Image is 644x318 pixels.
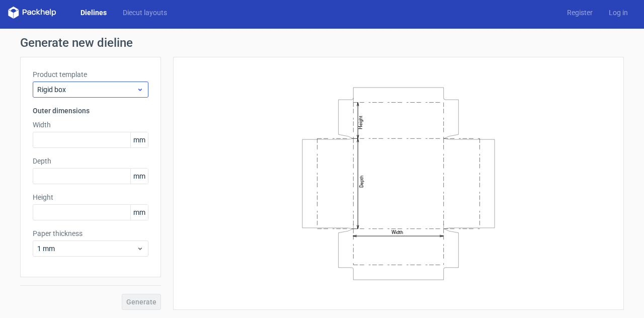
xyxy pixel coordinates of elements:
[358,115,363,129] text: Height
[33,120,148,130] label: Width
[37,85,136,95] span: Rigid box
[115,8,175,18] a: Diecut layouts
[359,175,364,187] text: Depth
[391,229,403,235] text: Width
[559,8,601,18] a: Register
[33,106,148,116] h3: Outer dimensions
[130,169,148,184] span: mm
[33,228,148,238] label: Paper thickness
[20,37,624,49] h1: Generate new dieline
[72,8,115,18] a: Dielines
[130,132,148,147] span: mm
[130,205,148,220] span: mm
[33,69,148,79] label: Product template
[33,192,148,202] label: Height
[601,8,636,18] a: Log in
[33,156,148,166] label: Depth
[37,244,136,254] span: 1 mm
